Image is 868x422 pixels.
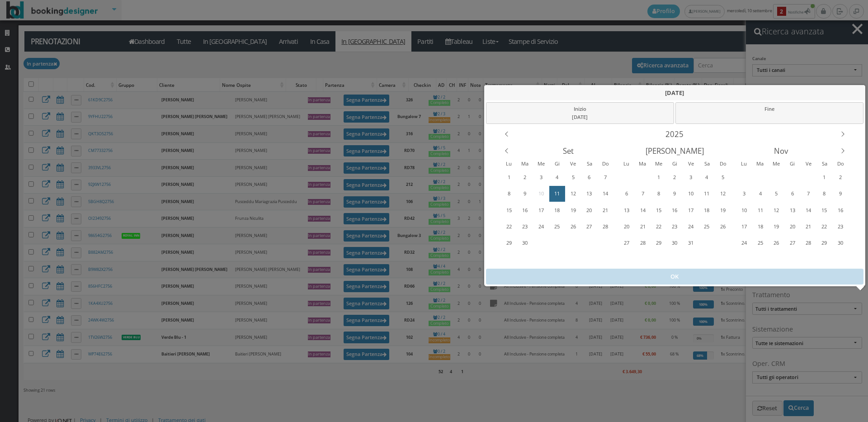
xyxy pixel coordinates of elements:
[635,169,650,185] div: Martedì, Settembre 30
[835,142,851,159] div: Next Month
[753,169,768,185] div: Martedì, Ottobre 28
[651,218,666,234] div: Mercoledì, Ottobre 22
[700,219,714,234] div: 25
[784,251,800,267] div: Giovedì, Dicembre 4
[636,186,650,201] div: 7
[684,236,698,250] div: 31
[550,170,564,185] div: 4
[699,202,714,218] div: Sabato, Ottobre 18
[620,203,634,218] div: 13
[549,202,565,218] div: Giovedì, Settembre 18
[515,126,834,142] div: 2025
[699,186,714,202] div: Sabato, Ottobre 11
[816,186,832,202] div: Sabato, Novembre 8
[769,236,783,250] div: 26
[700,170,714,185] div: 4
[769,169,784,185] div: Mercoledì, Ottobre 29
[515,142,621,159] div: Settembre
[566,219,580,234] div: 26
[651,251,666,267] div: Mercoledì, Novembre 5
[598,219,612,234] div: 28
[518,219,532,234] div: 23
[700,186,714,201] div: 11
[622,142,728,159] div: Ottobre
[667,235,682,251] div: Giovedì, Ottobre 30
[817,186,831,201] div: 8
[619,202,634,218] div: Lunedì, Ottobre 13
[667,251,682,267] div: Giovedì, Novembre 6
[684,186,698,201] div: 10
[651,186,666,202] div: Mercoledì, Ottobre 8
[715,169,731,185] div: Domenica, Ottobre 5
[581,169,597,185] div: Sabato, Settembre 6
[581,202,597,218] div: Sabato, Settembre 20
[785,219,799,234] div: 20
[753,219,767,234] div: 18
[549,186,565,202] div: Giovedì, Settembre 11
[582,203,596,218] div: 20
[636,219,650,234] div: 21
[833,251,848,267] div: Domenica, Dicembre 7
[549,159,566,169] div: Giovedì
[817,203,831,218] div: 15
[736,186,752,202] div: Lunedì, Novembre 3
[816,159,833,169] div: Sabato
[486,102,674,124] div: Inizio
[533,235,549,251] div: Mercoledì, Ottobre 1
[683,235,698,251] div: Venerdì, Ottobre 31
[566,202,581,218] div: Venerdì, Settembre 19
[737,186,751,201] div: 3
[699,251,714,267] div: Sabato, Novembre 8
[566,203,580,218] div: 19
[816,235,832,251] div: Sabato, Novembre 29
[635,159,651,169] div: Martedì
[517,169,533,185] div: Martedì, Settembre 2
[684,170,698,185] div: 3
[501,169,517,185] div: Lunedì, Settembre 1
[582,219,596,234] div: 27
[597,218,613,234] div: Domenica, Settembre 28
[715,202,731,218] div: Domenica, Ottobre 19
[785,186,799,201] div: 6
[753,186,768,202] div: Martedì, Novembre 4
[736,169,752,185] div: Lunedì, Ottobre 27
[498,142,515,159] div: Previous Month
[716,203,730,218] div: 19
[533,169,549,185] div: Mercoledì, Settembre 3
[651,202,666,218] div: Mercoledì, Ottobre 15
[752,159,769,169] div: Martedì
[817,219,831,234] div: 22
[753,186,767,201] div: 4
[784,202,800,218] div: Giovedì, Novembre 13
[533,202,549,218] div: Mercoledì, Settembre 17
[518,236,532,250] div: 30
[668,186,682,201] div: 9
[737,203,751,218] div: 10
[785,236,799,250] div: 27
[550,203,564,218] div: 18
[581,186,597,202] div: Sabato, Settembre 13
[517,218,533,234] div: Martedì, Settembre 23
[619,251,634,267] div: Lunedì, Novembre 3
[597,159,613,169] div: Domenica
[581,159,598,169] div: Sabato
[550,219,564,234] div: 25
[597,169,613,185] div: Domenica, Settembre 7
[502,219,516,234] div: 22
[668,203,682,218] div: 16
[736,235,752,251] div: Lunedì, Novembre 24
[833,236,847,250] div: 30
[835,126,851,142] div: Next Year
[753,218,768,234] div: Martedì, Novembre 18
[833,218,848,234] div: Domenica, Novembre 23
[816,169,832,185] div: Sabato, Novembre 1
[769,203,783,218] div: 12
[667,169,682,185] div: Giovedì, Ottobre 2
[675,102,863,124] div: Fine
[518,170,532,185] div: 2
[801,186,816,202] div: Venerdì, Novembre 7
[736,251,752,267] div: Lunedì, Dicembre 1
[716,170,730,185] div: 5
[833,203,847,218] div: 16
[549,218,565,234] div: Giovedì, Settembre 25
